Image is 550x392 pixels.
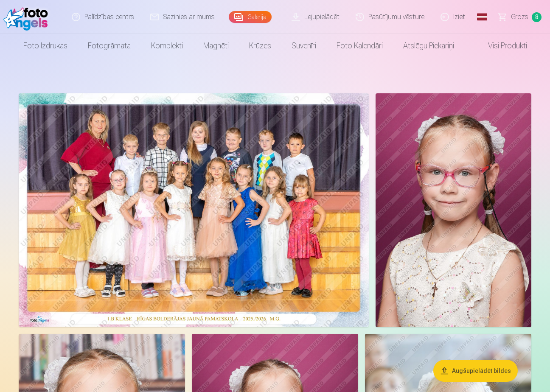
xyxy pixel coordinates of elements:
a: Komplekti [141,34,193,58]
a: Foto izdrukas [13,34,78,58]
span: Grozs [511,12,528,22]
a: Visi produkti [464,34,537,58]
a: Atslēgu piekariņi [393,34,464,58]
img: /fa1 [3,3,52,31]
a: Suvenīri [281,34,326,58]
a: Foto kalendāri [326,34,393,58]
button: Augšupielādēt bildes [433,360,518,382]
span: 8 [532,12,542,22]
a: Fotogrāmata [78,34,141,58]
a: Magnēti [193,34,239,58]
a: Galerija [229,11,272,23]
a: Krūzes [239,34,281,58]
